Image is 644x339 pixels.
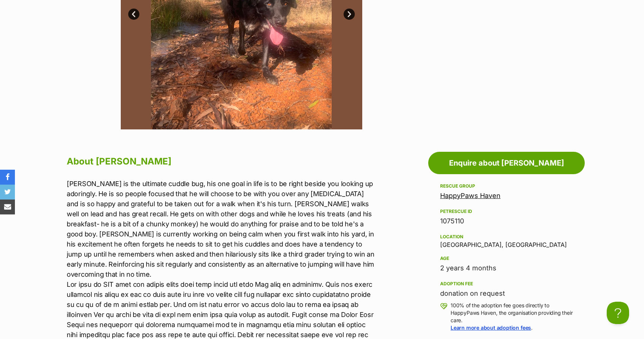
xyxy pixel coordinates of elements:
p: 100% of the adoption fee goes directly to HappyPaws Haven, the organisation providing their care. . [451,302,573,332]
a: Enquire about [PERSON_NAME] [428,152,585,174]
div: PetRescue ID [440,208,573,214]
div: Adoption fee [440,281,573,287]
h2: About [PERSON_NAME] [67,153,375,170]
div: Rescue group [440,183,573,189]
div: donation on request [440,288,573,299]
a: Learn more about adoption fees [451,324,531,331]
div: Location [440,234,573,240]
div: 1075110 [440,216,573,226]
a: Next [344,9,355,20]
a: Prev [128,9,139,20]
div: Age [440,255,573,261]
div: 2 years 4 months [440,263,573,273]
iframe: Help Scout Beacon - Open [607,302,629,324]
div: [GEOGRAPHIC_DATA], [GEOGRAPHIC_DATA] [440,232,573,248]
a: HappyPaws Haven [440,192,501,200]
